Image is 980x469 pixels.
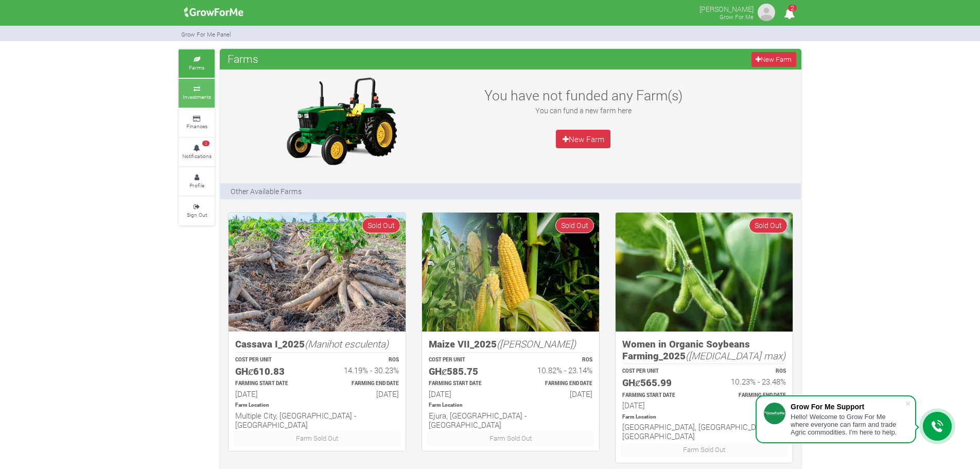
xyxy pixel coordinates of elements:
[231,186,302,197] p: Other Available Farms
[791,403,905,411] div: Grow For Me Support
[181,30,231,38] small: Grow For Me Panel
[187,211,207,218] small: Sign Out
[235,389,308,398] h6: [DATE]
[362,218,400,233] span: Sold Out
[749,218,787,233] span: Sold Out
[235,366,308,377] h5: GHȼ610.83
[183,93,211,100] small: Investments
[179,109,215,137] a: Finances
[189,182,204,189] small: Profile
[189,64,204,71] small: Farms
[235,411,399,429] h6: Multiple City, [GEOGRAPHIC_DATA] - [GEOGRAPHIC_DATA]
[429,411,592,429] h6: Ejura, [GEOGRAPHIC_DATA] - [GEOGRAPHIC_DATA]
[497,337,576,350] i: ([PERSON_NAME])
[186,123,207,130] small: Finances
[622,338,786,361] h5: Women in Organic Soybeans Farming_2025
[622,413,786,421] p: Location of Farm
[686,349,785,362] i: ([MEDICAL_DATA] max)
[429,366,501,377] h5: GHȼ585.75
[429,380,501,388] p: Estimated Farming Start Date
[713,401,786,410] h6: [DATE]
[326,380,399,388] p: Estimated Farming End Date
[622,392,695,399] p: Estimated Farming Start Date
[556,130,610,148] a: New Farm
[713,392,786,399] p: Estimated Farming End Date
[182,152,212,160] small: Notifications
[235,356,308,364] p: COST PER UNIT
[713,377,786,386] h6: 10.23% - 23.48%
[179,49,215,78] a: Farms
[471,87,695,103] h3: You have not funded any Farm(s)
[225,48,261,69] span: Farms
[756,2,777,23] img: growforme image
[555,218,594,233] span: Sold Out
[326,366,399,375] h6: 14.19% - 30.23%
[277,75,406,167] img: growforme image
[720,13,754,21] small: Grow For Me
[622,422,786,441] h6: [GEOGRAPHIC_DATA], [GEOGRAPHIC_DATA] - [GEOGRAPHIC_DATA]
[235,380,308,388] p: Estimated Farming Start Date
[622,377,695,389] h5: GHȼ565.99
[520,380,592,388] p: Estimated Farming End Date
[751,52,796,67] a: New Farm
[235,402,399,409] p: Location of Farm
[520,366,592,375] h6: 10.82% - 23.14%
[179,197,215,225] a: Sign Out
[471,105,695,116] p: You can fund a new farm here
[616,213,793,332] img: growforme image
[179,138,215,166] a: 2 Notifications
[305,337,389,350] i: (Manihot esculenta)
[179,167,215,196] a: Profile
[520,389,592,398] h6: [DATE]
[429,356,501,364] p: COST PER UNIT
[791,413,905,436] div: Hello! Welcome to Grow For Me where everyone can farm and trade Agric commodities. I'm here to help.
[713,368,786,375] p: ROS
[520,356,592,364] p: ROS
[779,2,799,25] i: Notifications
[229,213,406,332] img: growforme image
[422,213,599,332] img: growforme image
[326,389,399,398] h6: [DATE]
[181,2,247,23] img: growforme image
[235,338,399,350] h5: Cassava I_2025
[429,389,501,398] h6: [DATE]
[179,79,215,107] a: Investments
[622,368,695,375] p: COST PER UNIT
[326,356,399,364] p: ROS
[429,338,592,350] h5: Maize VII_2025
[788,5,797,11] span: 2
[429,402,592,409] p: Location of Farm
[699,2,754,14] p: [PERSON_NAME]
[779,10,799,20] a: 2
[622,401,695,410] h6: [DATE]
[202,141,209,147] span: 2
